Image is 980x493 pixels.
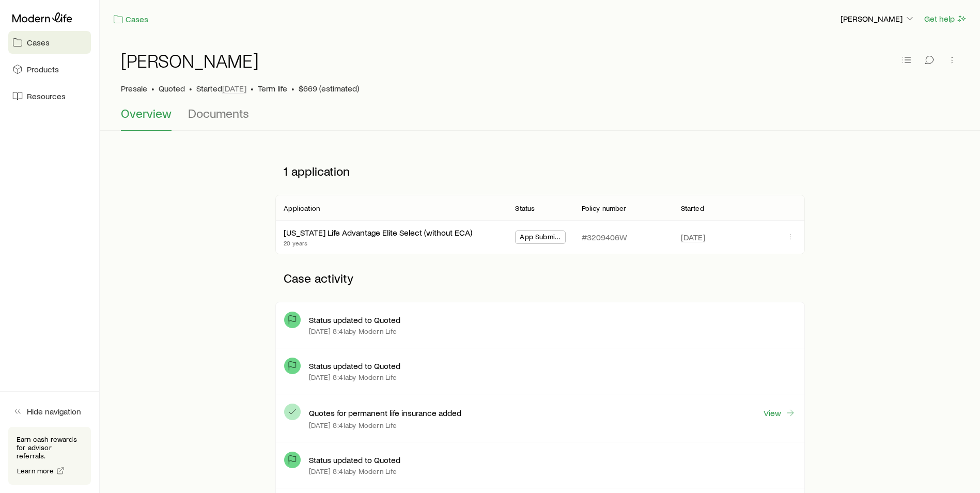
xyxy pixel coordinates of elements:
div: Case details tabs [121,106,959,131]
span: App Submitted [520,233,561,243]
p: Status updated to Quoted [309,455,400,465]
a: View [763,407,796,419]
p: Case activity [275,263,804,294]
span: Products [27,64,59,74]
span: • [189,83,192,94]
a: Products [8,58,91,81]
span: • [251,83,254,94]
span: [DATE] [222,83,246,94]
span: Overview [121,106,172,120]
span: $669 (estimated) [299,83,359,94]
span: Learn more [17,467,54,474]
p: Application [284,204,320,212]
span: • [291,83,294,94]
p: Started [681,204,704,212]
p: Status updated to Quoted [309,315,400,325]
p: Earn cash rewards for advisor referrals. [17,435,83,460]
a: Cases [8,31,91,54]
span: Documents [188,106,249,120]
p: Started [196,83,246,94]
p: [DATE] 8:41a by Modern Life [309,373,397,381]
button: Get help [924,13,968,25]
p: 1 application [275,156,804,187]
span: Term life [258,83,287,94]
p: 20 years [284,239,472,247]
span: [DATE] [681,232,705,242]
p: #3209406W [582,232,627,242]
a: Cases [113,13,149,25]
p: Status updated to Quoted [309,361,400,371]
span: Cases [27,37,50,48]
div: Earn cash rewards for advisor referrals.Learn more [8,427,91,485]
span: Quoted [159,83,185,94]
p: [DATE] 8:41a by Modern Life [309,421,397,429]
p: [DATE] 8:41a by Modern Life [309,467,397,475]
span: Hide navigation [27,406,81,417]
a: [US_STATE] Life Advantage Elite Select (without ECA) [284,227,472,237]
p: Presale [121,83,147,94]
a: Resources [8,85,91,107]
p: Status [515,204,535,212]
div: [US_STATE] Life Advantage Elite Select (without ECA) [284,227,472,238]
span: • [151,83,154,94]
button: [PERSON_NAME] [840,13,915,25]
p: [PERSON_NAME] [841,13,915,24]
p: [DATE] 8:41a by Modern Life [309,327,397,335]
p: Quotes for permanent life insurance added [309,408,461,418]
button: Hide navigation [8,400,91,423]
span: Resources [27,91,66,101]
h1: [PERSON_NAME] [121,50,259,71]
p: Policy number [582,204,627,212]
